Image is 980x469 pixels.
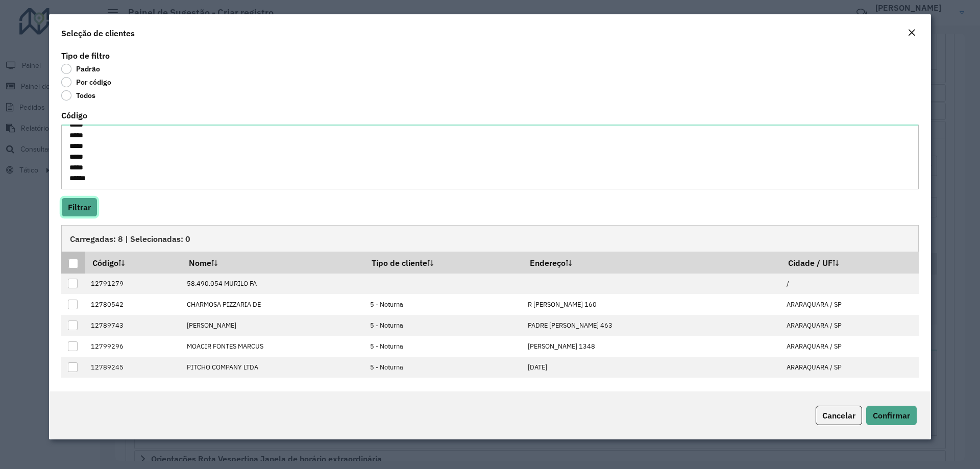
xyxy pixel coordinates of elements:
td: ARARAQUARA / SP [781,294,919,315]
label: Padrão [61,64,100,74]
em: Fechar [908,29,916,37]
td: PADRE [PERSON_NAME] 463 [523,315,781,336]
td: [DATE] [523,357,781,378]
td: MOACIR FONTES MARCUS [182,336,365,357]
th: Tipo de cliente [364,252,522,273]
th: Cidade / UF [781,252,919,273]
td: 12789245 [85,357,181,378]
td: ARARAQUARA / SP [781,336,919,357]
td: CHARMOSA PIZZARIA DE [182,294,365,315]
td: [PERSON_NAME] [182,315,365,336]
td: 12780542 [85,294,181,315]
td: R [PERSON_NAME] 160 [523,294,781,315]
td: / [781,274,919,294]
h4: Seleção de clientes [61,27,135,39]
th: Código [85,252,181,273]
div: Carregadas: 8 | Selecionadas: 0 [61,225,919,252]
td: ARARAQUARA / SP [781,315,919,336]
td: [PERSON_NAME] 1348 [523,336,781,357]
td: 58.490.054 MURILO FA [182,274,365,294]
label: Por código [61,77,111,87]
label: Todos [61,90,95,101]
button: Confirmar [866,406,917,425]
td: [PERSON_NAME] 649 [523,378,781,399]
button: Cancelar [816,406,862,425]
td: 12791279 [85,274,181,294]
td: 5 - Noturna [364,378,522,399]
th: Nome [182,252,365,273]
button: Close [904,27,919,40]
label: Tipo de filtro [61,50,110,62]
label: Código [61,109,87,121]
td: ARARAQUARA / SP [781,357,919,378]
td: 5 - Noturna [364,315,522,336]
th: Endereço [523,252,781,273]
td: ARARAQUARA / SP [781,378,919,399]
span: Confirmar [873,410,910,421]
button: Filtrar [61,198,97,217]
td: 12799296 [85,336,181,357]
td: POSITANO - PIZZAS E [182,378,365,399]
span: Cancelar [822,410,855,421]
td: 12789743 [85,315,181,336]
td: 12788600 [85,378,181,399]
td: 5 - Noturna [364,336,522,357]
td: 5 - Noturna [364,357,522,378]
td: 5 - Noturna [364,294,522,315]
td: PITCHO COMPANY LTDA [182,357,365,378]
